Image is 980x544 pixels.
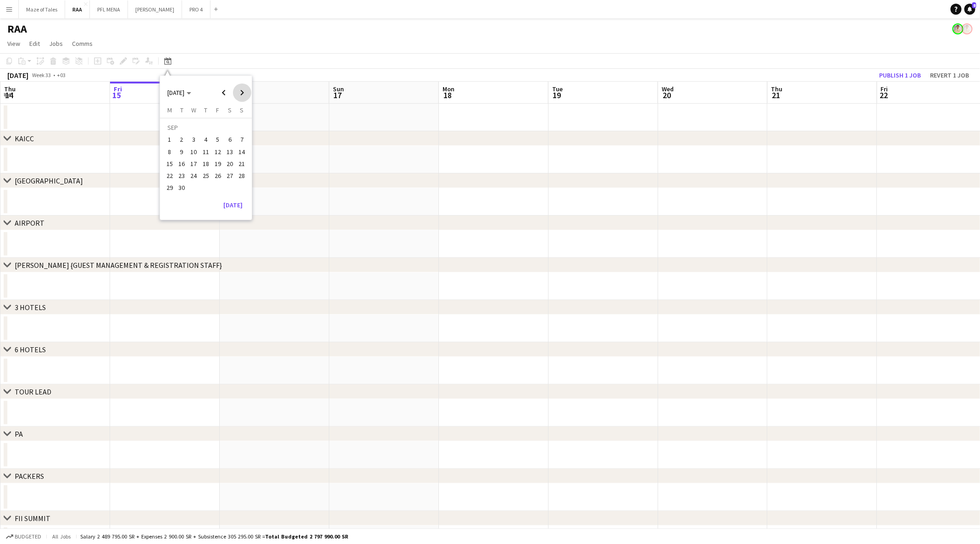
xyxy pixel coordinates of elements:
span: 2 [176,134,187,145]
button: Publish 1 job [875,69,925,81]
a: Edit [26,38,44,50]
button: 22-09-2025 [164,170,176,182]
div: KAICC [15,134,34,143]
a: Jobs [45,38,66,50]
button: 21-09-2025 [236,158,248,170]
span: 16 [176,158,187,169]
button: 26-09-2025 [212,170,224,182]
button: 11-09-2025 [200,146,212,158]
span: 25 [200,170,211,181]
div: [DATE] [7,71,28,80]
a: View [4,38,24,50]
button: 16-09-2025 [176,158,188,170]
div: [PERSON_NAME] {GUEST MANAGEMENT & REGISTRATION STAFF} [15,261,222,270]
span: Thu [4,85,16,93]
button: 30-09-2025 [176,182,188,194]
span: Week 33 [30,72,53,78]
span: T [180,106,183,114]
span: 15 [112,90,122,100]
span: Fri [114,85,122,93]
app-user-avatar: Kenan Tesfaselase [952,23,963,34]
span: 15 [164,158,175,169]
button: 03-09-2025 [188,133,199,145]
a: 8 [964,4,975,15]
span: 4 [200,134,211,145]
span: 5 [212,134,223,145]
span: [DATE] [167,89,184,97]
button: Budgeted [5,532,43,542]
button: 27-09-2025 [224,170,236,182]
span: View [7,39,20,48]
span: 8 [972,2,976,8]
button: [DATE] [220,198,246,212]
span: 28 [237,170,248,181]
button: Maze of Tales [19,0,65,18]
span: 30 [176,183,187,194]
button: Revert 1 job [926,69,973,81]
span: 18 [200,158,211,169]
button: Next month [233,83,251,102]
button: 13-09-2025 [224,146,236,158]
span: 8 [164,146,175,157]
span: 17 [332,90,344,100]
span: 29 [164,183,175,194]
button: RAA [65,0,90,18]
span: 7 [237,134,248,145]
button: 07-09-2025 [236,133,248,145]
button: 28-09-2025 [236,170,248,182]
span: Edit [29,39,40,48]
span: 1 [164,134,175,145]
div: PACKERS [15,472,44,481]
span: 20 [224,158,235,169]
span: 23 [176,170,187,181]
button: 02-09-2025 [176,133,188,145]
span: 13 [224,146,235,157]
span: W [191,106,196,114]
button: 06-09-2025 [224,133,236,145]
div: [GEOGRAPHIC_DATA] [15,176,83,185]
span: Budgeted [15,533,41,540]
span: M [167,106,172,114]
span: 12 [212,146,223,157]
span: 22 [164,170,175,181]
button: 10-09-2025 [188,146,199,158]
div: TOUR LEAD [15,387,51,396]
button: 23-09-2025 [176,170,188,182]
span: F [216,106,219,114]
span: Wed [662,85,674,93]
button: Choose month and year [164,84,195,101]
span: S [228,106,232,114]
span: T [204,106,207,114]
span: Sun [333,85,344,93]
span: 3 [188,134,199,145]
button: 01-09-2025 [164,133,176,145]
span: 26 [212,170,223,181]
button: 14-09-2025 [236,146,248,158]
button: [PERSON_NAME] [128,0,182,18]
button: 20-09-2025 [224,158,236,170]
span: Total Budgeted 2 797 990.00 SR [265,533,348,540]
span: 11 [200,146,211,157]
button: Previous month [215,83,233,102]
span: 21 [237,158,248,169]
button: 19-09-2025 [212,158,224,170]
span: Comms [72,39,93,48]
button: 09-09-2025 [176,146,188,158]
div: AIRPORT [15,218,44,228]
span: Tue [552,85,563,93]
button: 04-09-2025 [200,133,212,145]
span: 19 [551,90,563,100]
button: 08-09-2025 [164,146,176,158]
span: 14 [3,90,16,100]
div: FII SUMMIT [15,514,50,523]
span: All jobs [50,533,72,540]
span: Fri [881,85,888,93]
button: 05-09-2025 [212,133,224,145]
button: 15-09-2025 [164,158,176,170]
button: 29-09-2025 [164,182,176,194]
button: 18-09-2025 [200,158,212,170]
span: Thu [771,85,783,93]
span: 10 [188,146,199,157]
span: 18 [441,90,454,100]
span: Mon [443,85,454,93]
